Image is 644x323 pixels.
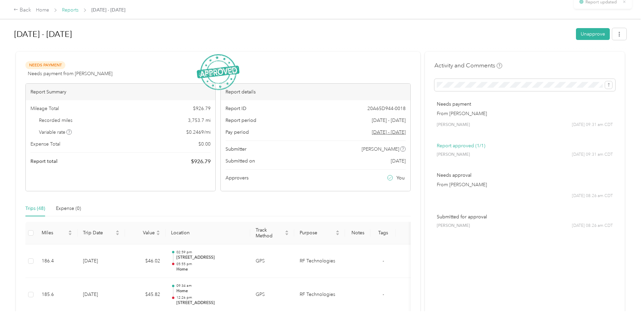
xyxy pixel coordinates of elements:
[370,222,396,244] th: Tags
[156,229,160,233] span: caret-up
[572,122,613,128] span: [DATE] 09:31 am CDT
[285,229,289,233] span: caret-up
[226,105,246,112] span: Report ID
[56,205,81,212] div: Expense (0)
[125,244,166,278] td: $46.02
[300,230,334,236] span: Purpose
[188,117,211,124] span: 3,753.7 mi
[437,223,470,229] span: [PERSON_NAME]
[226,129,249,136] span: Pay period
[372,117,406,124] span: [DATE] - [DATE]
[437,110,613,117] p: From [PERSON_NAME]
[285,232,289,236] span: caret-down
[125,278,166,312] td: $45.82
[294,222,345,244] th: Purpose
[115,232,120,236] span: caret-down
[572,193,613,199] span: [DATE] 08:26 am CDT
[193,105,211,112] span: $ 926.79
[36,244,78,278] td: 186.4
[437,122,470,128] span: [PERSON_NAME]
[367,105,406,112] span: 20A65D944-0018
[156,232,160,236] span: caret-down
[572,223,613,229] span: [DATE] 08:26 am CDT
[250,222,294,244] th: Track Method
[336,232,340,236] span: caret-down
[83,230,114,236] span: Trip Date
[125,222,166,244] th: Value
[437,101,613,108] p: Needs payment
[250,278,294,312] td: GPS
[294,244,345,278] td: RF Technologies
[372,129,406,136] span: Go to pay period
[226,117,256,124] span: Report period
[221,84,410,100] div: Report details
[14,26,571,42] h1: Sep 1 - 30, 2025
[30,141,60,148] span: Expense Total
[25,61,65,69] span: Needs Payment
[191,157,211,166] span: $ 926.79
[176,288,245,294] p: Home
[572,152,613,158] span: [DATE] 09:31 am CDT
[226,174,249,181] span: Approvers
[176,255,245,261] p: [STREET_ADDRESS]
[91,6,125,14] span: [DATE] - [DATE]
[166,222,250,244] th: Location
[28,70,112,77] span: Needs payment from [PERSON_NAME]
[176,300,245,306] p: [STREET_ADDRESS]
[36,7,49,13] a: Home
[437,172,613,179] p: Needs approval
[294,278,345,312] td: RF Technologies
[68,229,72,233] span: caret-up
[78,278,125,312] td: [DATE]
[30,105,59,112] span: Mileage Total
[115,229,120,233] span: caret-up
[226,146,246,153] span: Submitter
[30,158,58,165] span: Report total
[42,230,67,236] span: Miles
[176,283,245,288] p: 09:34 am
[434,61,502,70] h4: Activity and Comments
[14,6,31,14] div: Back
[226,157,255,165] span: Submitted on
[176,262,245,266] p: 05:55 pm
[36,222,78,244] th: Miles
[176,266,245,273] p: Home
[197,54,239,90] img: ApprovedStamp
[36,278,78,312] td: 185.6
[78,244,125,278] td: [DATE]
[198,141,211,148] span: $ 0.00
[176,250,245,255] p: 02:59 pm
[396,174,405,181] span: You
[437,142,613,149] p: Report approved (1/1)
[345,222,370,244] th: Notes
[576,28,610,40] button: Unapprove
[437,152,470,158] span: [PERSON_NAME]
[383,258,384,264] span: -
[78,222,125,244] th: Trip Date
[391,157,406,165] span: [DATE]
[362,146,399,153] span: [PERSON_NAME]
[383,292,384,297] span: -
[437,181,613,188] p: From [PERSON_NAME]
[68,232,72,236] span: caret-down
[39,129,72,136] span: Variable rate
[256,227,283,239] span: Track Method
[336,229,340,233] span: caret-up
[130,230,155,236] span: Value
[606,285,644,323] iframe: Everlance-gr Chat Button Frame
[250,244,294,278] td: GPS
[437,213,613,220] p: Submitted for approval
[176,295,245,300] p: 12:26 pm
[62,7,79,13] a: Reports
[25,205,45,212] div: Trips (48)
[186,129,211,136] span: $ 0.2469 / mi
[39,117,72,124] span: Recorded miles
[26,84,215,100] div: Report Summary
